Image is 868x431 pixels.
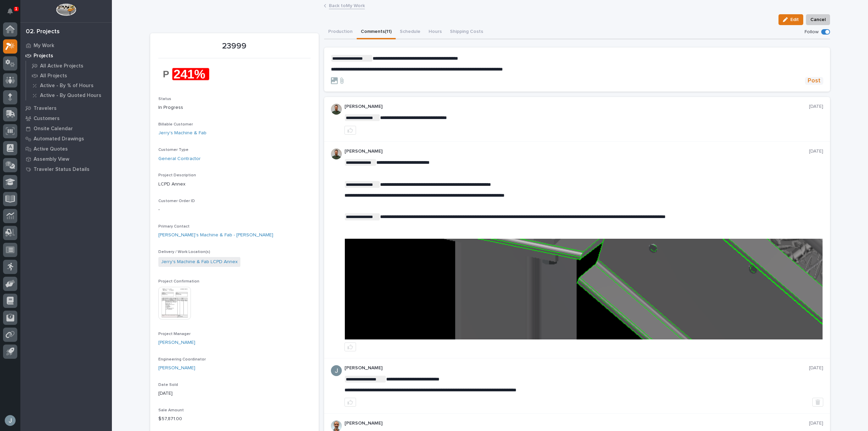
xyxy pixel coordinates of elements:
[158,383,178,387] span: Date Sold
[158,62,209,86] img: e6immI8JYc1FI6WGrpj7bGQ23pjPvxMHmOMe2_ZZ1Qw
[158,104,311,111] p: In Progress
[56,3,76,16] img: Workspace Logo
[20,164,112,174] a: Traveler Status Details
[357,25,396,39] button: Comments (11)
[790,17,799,23] span: Edit
[329,1,365,9] a: Back toMy Work
[158,365,195,372] a: [PERSON_NAME]
[34,126,73,132] p: Onsite Calendar
[158,122,193,126] span: Billable Customer
[158,199,195,203] span: Customer Order ID
[8,8,17,19] div: Notifications1
[34,105,57,112] p: Travelers
[344,342,356,351] button: like this post
[396,25,425,39] button: Schedule
[40,83,94,89] p: Active - By % of Hours
[344,398,356,407] button: like this post
[425,25,446,39] button: Hours
[34,166,90,173] p: Traveler Status Details
[26,81,112,90] a: Active - By % of Hours
[158,408,184,412] span: Sale Amount
[161,258,238,266] a: Jerry's Machine & Fab LCPD Annex
[20,103,112,113] a: Travelers
[20,144,112,154] a: Active Quotes
[805,77,823,85] button: Post
[26,61,112,71] a: All Active Projects
[344,149,809,154] p: [PERSON_NAME]
[809,365,823,371] p: [DATE]
[20,40,112,51] a: My Work
[808,77,821,85] span: Post
[20,123,112,134] a: Onsite Calendar
[158,41,311,51] p: 23999
[158,130,206,137] a: Jerry's Machine & Fab
[158,232,273,239] a: [PERSON_NAME]'s Machine & Fab - [PERSON_NAME]
[806,14,830,25] button: Cancel
[34,136,84,142] p: Automated Drawings
[158,390,311,397] p: [DATE]
[15,6,17,11] p: 1
[20,113,112,123] a: Customers
[34,43,54,49] p: My Work
[158,97,171,101] span: Status
[331,104,342,115] img: AATXAJw4slNr5ea0WduZQVIpKGhdapBAGQ9xVsOeEvl5=s96-c
[158,224,190,229] span: Primary Contact
[158,181,311,188] p: LCPD Annex
[778,14,803,25] button: Edit
[20,134,112,144] a: Automated Drawings
[26,91,112,100] a: Active - By Quoted Hours
[26,28,60,36] div: 02. Projects
[344,126,356,135] button: like this post
[809,104,823,110] p: [DATE]
[810,16,826,24] span: Cancel
[34,146,68,152] p: Active Quotes
[158,148,189,152] span: Customer Type
[158,206,311,213] p: -
[158,415,311,423] p: $ 57,871.00
[331,149,342,159] img: AATXAJw4slNr5ea0WduZQVIpKGhdapBAGQ9xVsOeEvl5=s96-c
[20,154,112,164] a: Assembly View
[34,53,53,59] p: Projects
[344,420,809,426] p: [PERSON_NAME]
[809,420,823,426] p: [DATE]
[158,357,206,361] span: Engineering Coordinator
[446,25,487,39] button: Shipping Costs
[812,398,823,407] button: Delete post
[805,29,818,35] p: Follow
[809,149,823,154] p: [DATE]
[158,339,195,346] a: [PERSON_NAME]
[331,365,342,376] img: ACg8ocIJHU6JEmo4GV-3KL6HuSvSpWhSGqG5DdxF6tKpN6m2=s96-c
[158,173,196,177] span: Project Description
[158,250,210,254] span: Delivery / Work Location(s)
[158,279,199,283] span: Project Confirmation
[158,155,201,162] a: General Contractor
[40,63,83,69] p: All Active Projects
[20,51,112,61] a: Projects
[40,73,67,79] p: All Projects
[344,365,809,371] p: [PERSON_NAME]
[3,4,17,18] button: Notifications
[40,93,101,99] p: Active - By Quoted Hours
[3,413,17,428] button: users-avatar
[344,104,809,110] p: [PERSON_NAME]
[34,156,69,162] p: Assembly View
[26,71,112,80] a: All Projects
[158,332,191,336] span: Project Manager
[34,116,60,122] p: Customers
[324,25,357,39] button: Production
